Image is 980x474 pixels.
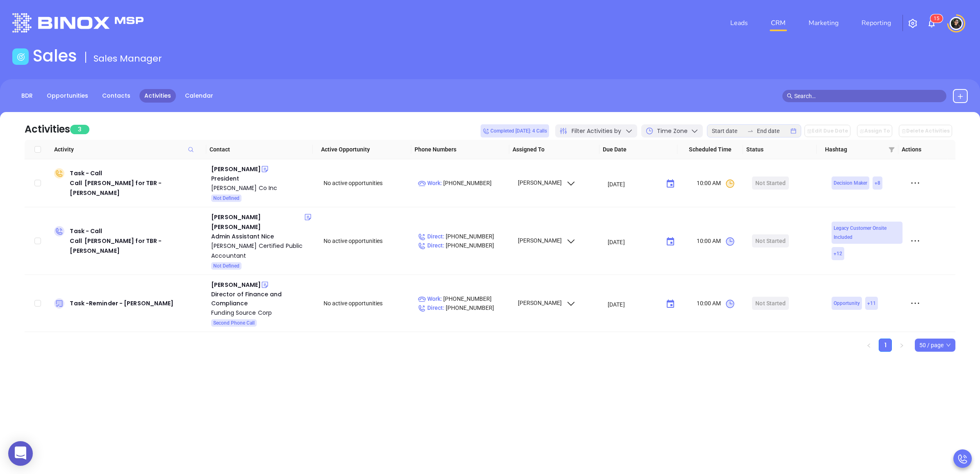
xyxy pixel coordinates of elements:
a: Contacts [97,89,135,103]
span: [PERSON_NAME] [517,179,576,186]
input: MM/DD/YYYY [608,180,659,188]
input: Search… [794,92,942,101]
button: Choose date, selected date is Aug 20, 2025 [662,176,679,192]
span: right [899,343,904,348]
div: Task - Reminder - [PERSON_NAME] [70,298,173,309]
a: Calendar [180,89,218,103]
div: Call [PERSON_NAME] for TBR - [PERSON_NAME] [70,236,205,256]
span: search [787,93,793,99]
span: 50 / page [919,339,951,351]
span: Work : [418,180,442,186]
img: iconSetting [908,18,918,28]
th: Actions [898,140,948,159]
img: user [950,17,963,30]
sup: 15 [930,14,943,23]
input: End date [757,126,789,135]
p: [PHONE_NUMBER] [418,241,511,250]
span: Not Defined [213,194,239,203]
div: President [211,174,312,183]
span: Direct : [418,305,444,311]
img: iconNotification [927,18,937,28]
span: Completed [DATE]: 4 Calls [483,126,547,135]
li: Next Page [895,339,908,352]
li: Previous Page [862,339,875,352]
span: + 12 [834,249,842,258]
a: Reporting [858,15,894,31]
a: 1 [879,339,891,351]
span: 3 [70,125,89,134]
a: [PERSON_NAME] Certified Public Accountant [211,241,312,261]
input: MM/DD/YYYY [608,238,659,246]
div: Task - Call [70,168,205,198]
img: logo [12,13,144,32]
th: Scheduled Time [677,140,743,159]
span: [PERSON_NAME] [517,300,576,306]
span: Legacy Customer Onsite Included [834,224,900,242]
span: Opportunity [834,299,860,308]
span: Sales Manager [93,52,162,65]
span: [PERSON_NAME] [517,237,576,244]
span: Activity [54,145,203,154]
div: Admin Assistant Nice [211,232,312,241]
div: Page Size [915,339,955,352]
a: Activities [139,89,176,103]
th: Active Opportunity [313,140,411,159]
span: Direct : [418,233,444,240]
th: Phone Numbers [411,140,510,159]
span: Direct : [418,242,444,249]
div: No active opportunities [324,299,411,308]
span: Second Phone Call [213,318,255,327]
span: + 11 [867,299,876,308]
div: Not Started [755,176,786,190]
a: Marketing [805,15,842,31]
div: [PERSON_NAME] [211,280,261,290]
th: Due Date [599,140,677,159]
a: BDR [16,89,38,103]
div: [PERSON_NAME] [211,164,261,174]
span: swap-right [747,128,754,134]
span: 1 [934,16,937,21]
span: Hashtag [825,145,885,154]
li: 1 [879,339,892,352]
input: Start date [712,126,744,135]
span: Decision Maker [834,179,867,188]
span: + 8 [875,179,880,188]
button: Edit Due Date [805,125,850,137]
div: Not Started [755,234,786,247]
div: Director of Finance and Compliance [211,290,312,308]
a: Funding Source Corp [211,308,312,318]
p: [PHONE_NUMBER] [418,303,511,312]
a: Opportunities [42,89,93,103]
div: Task - Call [70,226,205,256]
div: Not Started [755,297,786,310]
p: [PHONE_NUMBER] [418,179,511,188]
span: 10:00 AM [697,236,735,247]
button: Choose date, selected date is Dec 1, 2025 [662,296,679,312]
a: [PERSON_NAME] Co Inc [211,183,312,193]
span: to [747,128,754,134]
h1: Sales [33,46,77,66]
button: right [895,339,908,352]
a: Leads [727,15,751,31]
a: CRM [768,15,789,31]
span: Not Defined [213,261,239,270]
span: Filter Activities by [572,127,621,135]
th: Contact [206,140,313,159]
div: Activities [25,122,70,137]
div: [PERSON_NAME] [PERSON_NAME] [211,212,304,232]
button: Choose date, selected date is Sep 16, 2025 [662,234,679,250]
span: Time Zone [657,127,688,135]
th: Status [743,140,817,159]
p: [PHONE_NUMBER] [418,294,511,303]
span: Work : [418,295,442,302]
th: Assigned To [509,140,599,159]
span: 10:00 AM [697,299,735,309]
div: Call [PERSON_NAME] for TBR - [PERSON_NAME] [70,178,205,198]
span: 5 [937,16,939,21]
button: left [862,339,875,352]
span: 10:00 AM [697,179,735,189]
button: Delete Activities [899,125,952,137]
